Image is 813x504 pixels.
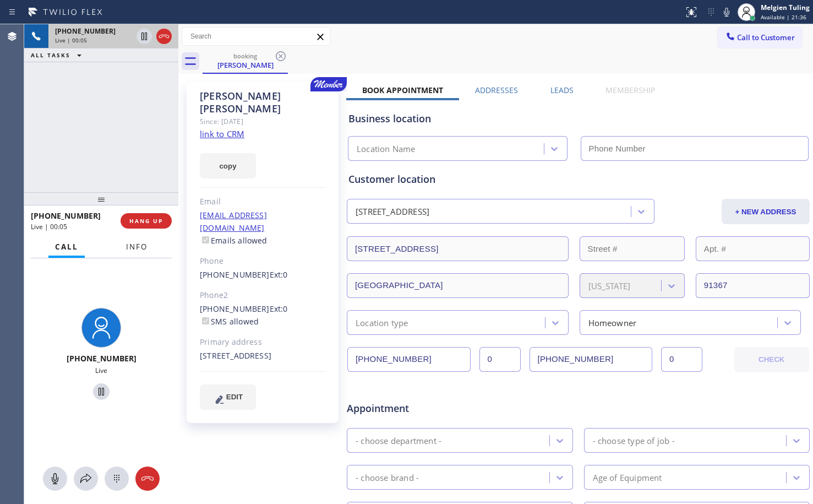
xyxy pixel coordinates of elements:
button: Hold Customer [93,383,110,400]
input: Ext. [479,347,521,372]
label: Leads [550,85,574,95]
div: Email [200,196,326,208]
div: booking [204,52,287,60]
input: SMS allowed [202,317,209,324]
a: link to CRM [200,128,244,139]
button: Call to Customer [718,27,802,48]
div: [PERSON_NAME] [PERSON_NAME] [200,90,326,115]
div: Phone2 [200,289,326,302]
button: HANG UP [121,213,172,229]
span: Available | 21:36 [761,13,806,21]
button: EDIT [200,384,256,410]
button: Mute [719,4,734,20]
span: Call to Customer [737,32,795,42]
span: ALL TASKS [31,51,70,59]
div: Sarah Neeman [204,49,287,73]
input: City [347,273,569,298]
div: - choose type of job - [593,434,675,447]
label: SMS allowed [200,316,259,327]
span: [PHONE_NUMBER] [55,26,116,36]
div: Phone [200,255,326,268]
div: Melgien Tuling [761,3,810,12]
input: Phone Number [347,347,471,372]
span: EDIT [226,393,243,401]
input: Apt. # [696,236,810,261]
span: Info [126,242,148,252]
button: Hang up [135,467,160,491]
span: Ext: 0 [270,304,288,314]
div: [STREET_ADDRESS] [200,350,326,362]
a: [EMAIL_ADDRESS][DOMAIN_NAME] [200,210,267,233]
span: [PHONE_NUMBER] [67,353,137,364]
div: [STREET_ADDRESS] [356,205,429,218]
button: CHECK [734,347,809,372]
input: Phone Number [581,136,809,161]
div: Since: [DATE] [200,115,326,128]
span: HANG UP [129,217,163,225]
input: Emails allowed [202,236,209,243]
label: Book Appointment [362,85,443,95]
button: Hold Customer [137,29,152,44]
div: Business location [348,111,808,126]
a: [PHONE_NUMBER] [200,269,270,280]
input: Ext. 2 [661,347,702,372]
div: Age of Equipment [593,471,662,484]
input: Phone Number 2 [530,347,653,372]
input: Search [182,28,330,45]
label: Addresses [475,85,518,95]
div: Primary address [200,336,326,349]
div: - choose brand - [356,471,419,484]
button: + NEW ADDRESS [722,199,810,224]
span: Live [95,366,107,375]
input: Street # [580,236,685,261]
button: Hang up [156,29,172,44]
div: Customer location [348,172,808,187]
button: copy [200,153,256,178]
button: Open dialpad [105,467,129,491]
input: Address [347,236,569,261]
button: Open directory [74,467,98,491]
button: ALL TASKS [24,48,92,62]
button: Mute [43,467,67,491]
span: Ext: 0 [270,269,288,280]
span: Live | 00:05 [55,36,87,44]
button: Info [119,236,154,258]
input: ZIP [696,273,810,298]
span: Call [55,242,78,252]
span: [PHONE_NUMBER] [31,210,101,221]
label: Membership [605,85,655,95]
div: - choose department - [356,434,441,447]
button: Call [48,236,85,258]
span: Live | 00:05 [31,222,67,231]
a: [PHONE_NUMBER] [200,304,270,314]
div: Homeowner [588,316,637,329]
span: Appointment [347,401,500,416]
div: Location Name [357,143,416,155]
div: Location type [356,316,408,329]
label: Emails allowed [200,235,268,246]
div: [PERSON_NAME] [204,60,287,70]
